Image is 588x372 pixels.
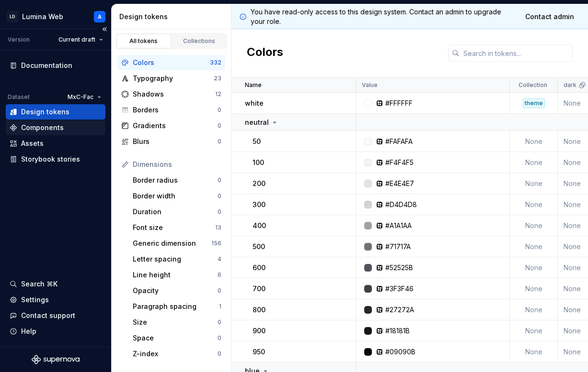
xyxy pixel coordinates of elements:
[129,315,225,330] a: Size0
[54,33,107,46] button: Current draft
[133,121,218,131] div: Gradients
[253,242,265,252] p: 500
[247,44,283,62] h2: Colors
[253,347,265,357] p: 950
[21,139,44,148] div: Assets
[219,303,221,310] div: 1
[98,13,102,21] div: A
[129,204,225,219] a: Duration0
[129,299,225,314] a: Paragraph spacing1
[210,59,221,66] div: 332
[385,158,414,167] div: #F4F4F5
[133,270,218,280] div: Line height
[129,330,225,346] a: Space0
[253,326,265,336] p: 900
[564,81,576,89] p: dark
[6,292,105,307] a: Settings
[385,347,415,357] div: #09090B
[510,173,558,194] td: None
[215,90,221,98] div: 12
[385,200,417,209] div: #D4D4D8
[175,37,223,45] div: Collections
[133,302,219,311] div: Paragraph spacing
[253,179,265,188] p: 200
[133,317,218,327] div: Size
[510,215,558,236] td: None
[218,271,221,279] div: 6
[218,350,221,358] div: 0
[129,283,225,298] a: Opacity0
[6,136,105,151] a: Assets
[245,81,262,89] p: Name
[218,176,221,184] div: 0
[218,138,221,145] div: 0
[129,267,225,283] a: Line height6
[63,90,105,104] button: MxC-Fac
[133,207,218,217] div: Duration
[129,236,225,251] a: Generic dimension156
[21,295,49,305] div: Settings
[133,191,218,201] div: Border width
[120,37,168,45] div: All tokens
[117,55,225,70] a: Colors332
[119,12,227,22] div: Design tokens
[245,98,264,108] p: white
[253,137,261,146] p: 50
[21,61,72,70] div: Documentation
[385,179,414,188] div: #E4E4E7
[218,255,221,263] div: 4
[129,220,225,235] a: Font size13
[523,98,545,108] div: theme
[6,276,105,292] button: Search ⌘K
[133,105,218,115] div: Borders
[214,75,221,82] div: 23
[117,102,225,118] a: Borders0
[117,71,225,86] a: Typography23
[133,223,215,232] div: Font size
[133,239,211,248] div: Generic dimension
[245,118,269,127] p: neutral
[129,173,225,188] a: Border radius0
[510,257,558,278] td: None
[385,98,413,108] div: #FFFFFF
[58,36,95,44] span: Current draft
[133,74,214,83] div: Typography
[253,200,265,209] p: 300
[385,242,411,252] div: #71717A
[21,154,80,164] div: Storybook stories
[129,252,225,267] a: Letter spacing4
[117,134,225,149] a: Blurs0
[253,305,265,315] p: 800
[385,263,413,273] div: #52525B
[215,224,221,231] div: 13
[251,7,515,26] p: You have read-only access to this design system. Contact an admin to upgrade your role.
[129,346,225,361] a: Z-index0
[2,6,109,27] button: LDLumina WebA
[21,279,58,289] div: Search ⌘K
[32,355,80,364] svg: Supernova Logo
[6,104,105,120] a: Design tokens
[218,122,221,130] div: 0
[8,36,30,44] div: Version
[218,334,221,342] div: 0
[8,93,30,101] div: Dataset
[362,81,378,89] p: Value
[98,22,111,36] button: Collapse sidebar
[6,152,105,167] a: Storybook stories
[117,118,225,133] a: Gradients0
[510,278,558,299] td: None
[129,188,225,204] a: Border width0
[510,299,558,320] td: None
[21,123,64,132] div: Components
[117,87,225,102] a: Shadows12
[21,311,75,320] div: Contact support
[211,240,221,247] div: 156
[385,221,412,230] div: #A1A1AA
[385,284,414,294] div: #3F3F46
[6,324,105,339] button: Help
[510,236,558,257] td: None
[510,152,558,173] td: None
[519,8,580,25] a: Contact admin
[6,120,105,135] a: Components
[519,81,547,89] p: Collection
